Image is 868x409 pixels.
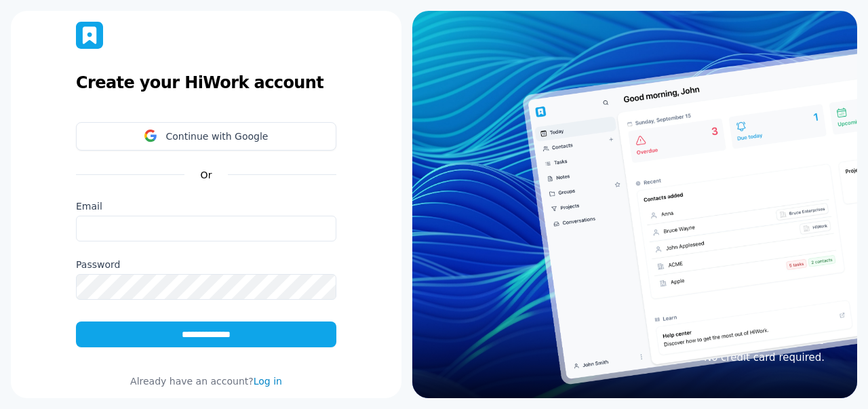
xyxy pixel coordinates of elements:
[76,71,336,95] h2: Create your HiWork account
[76,199,336,213] label: Email
[184,167,229,183] span: Or
[76,122,336,151] button: Continue with Google
[166,131,269,142] span: Continue with Google
[76,374,336,388] p: Already have an account?
[76,258,336,271] label: Password
[254,376,282,387] a: Log in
